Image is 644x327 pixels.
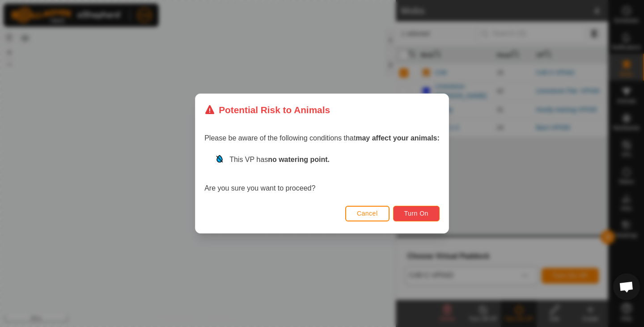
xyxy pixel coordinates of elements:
[613,273,640,300] div: Open chat
[356,134,440,142] strong: may affect your animals:
[229,156,330,163] span: This VP has
[204,134,440,142] span: Please be aware of the following conditions that
[404,210,428,217] span: Turn On
[357,210,378,217] span: Cancel
[204,103,330,117] div: Potential Risk to Animals
[204,154,440,194] div: Are you sure you want to proceed?
[268,156,330,163] strong: no watering point.
[393,206,440,221] button: Turn On
[345,206,390,221] button: Cancel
